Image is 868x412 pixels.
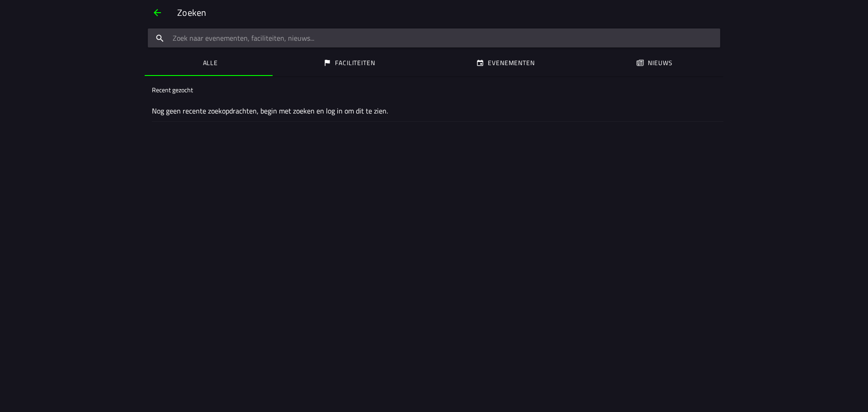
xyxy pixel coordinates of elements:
font: Zoeken [177,5,207,19]
ion-icon: kalender [476,59,485,67]
font: Nog geen recente zoekopdrachten, begin met zoeken en log in om dit te zien. [152,105,388,116]
input: search text [148,28,720,47]
font: Evenementen [488,58,535,67]
font: Recent gezocht [152,85,193,95]
font: Nieuws [648,58,673,67]
ion-icon: vlag [323,59,331,67]
font: Faciliteiten [335,58,375,67]
ion-icon: papier [637,59,645,67]
font: Alle [203,58,218,67]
